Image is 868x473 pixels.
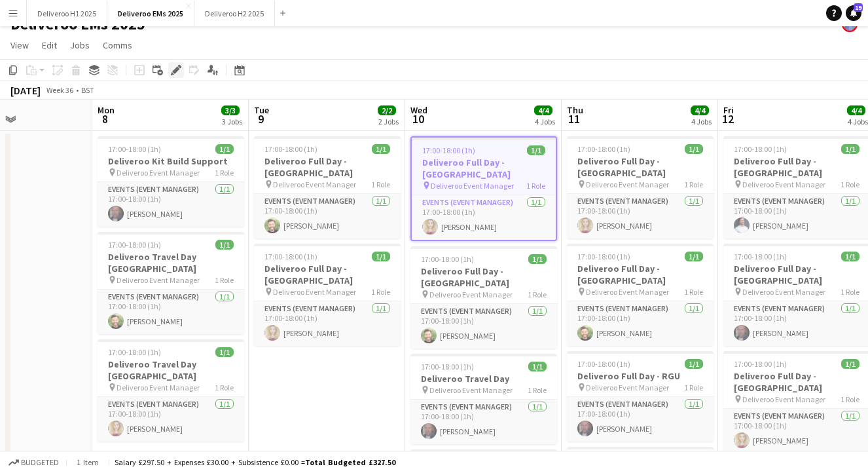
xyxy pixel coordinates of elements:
h3: Deliveroo Full Day - [GEOGRAPHIC_DATA] [254,263,401,286]
app-card-role: Events (Event Manager)1/117:00-18:00 (1h)[PERSON_NAME] [567,194,714,238]
span: 9 [252,111,269,126]
button: Deliveroo EMs 2025 [107,1,194,26]
span: 1 Role [684,287,703,297]
app-card-role: Events (Event Manager)1/117:00-18:00 (1h)[PERSON_NAME] [254,301,401,346]
button: Budgeted [7,455,61,470]
app-job-card: 17:00-18:00 (1h)1/1Deliveroo Full Day - [GEOGRAPHIC_DATA] Deliveroo Event Manager1 RoleEvents (Ev... [567,136,714,238]
span: Wed [410,104,427,116]
span: 1 Role [684,383,703,392]
span: 1/1 [841,359,859,369]
h3: Deliveroo Full Day - RGU [567,370,714,382]
span: Comms [103,39,132,51]
h3: Deliveroo Travel Day [410,373,557,385]
span: 4/4 [691,105,709,115]
span: 1/1 [528,362,547,371]
span: 1 Role [841,180,859,189]
span: 17:00-18:00 (1h) [734,252,787,261]
span: 1 item [72,457,103,467]
span: Thu [567,104,583,116]
span: 1/1 [215,144,234,154]
app-job-card: 17:00-18:00 (1h)1/1Deliveroo Full Day - [GEOGRAPHIC_DATA] Deliveroo Event Manager1 RoleEvents (Ev... [410,246,557,349]
span: Jobs [70,39,90,51]
span: 1 Role [841,394,859,404]
span: 10 [408,111,427,126]
span: Mon [98,104,115,116]
app-job-card: 17:00-18:00 (1h)1/1Deliveroo Full Day - [GEOGRAPHIC_DATA] Deliveroo Event Manager1 RoleEvents (Ev... [567,244,714,346]
app-card-role: Events (Event Manager)1/117:00-18:00 (1h)[PERSON_NAME] [98,290,244,334]
span: 1/1 [372,144,390,154]
span: 17:00-18:00 (1h) [577,359,630,369]
span: 17:00-18:00 (1h) [734,144,787,154]
h3: Deliveroo Full Day - [GEOGRAPHIC_DATA] [410,265,557,289]
div: Salary £297.50 + Expenses £30.00 + Subsistence £0.00 = [115,457,395,467]
span: 1/1 [372,252,390,261]
a: View [5,37,34,54]
span: Deliveroo Event Manager [429,290,513,299]
span: 1/1 [215,240,234,250]
span: 1 Role [215,275,234,285]
span: 1/1 [685,359,703,369]
span: Deliveroo Event Manager [586,383,669,392]
span: 17:00-18:00 (1h) [577,144,630,154]
span: 1 Role [371,287,390,297]
span: Total Budgeted £327.50 [305,457,395,467]
app-job-card: 17:00-18:00 (1h)1/1Deliveroo Full Day - [GEOGRAPHIC_DATA] Deliveroo Event Manager1 RoleEvents (Ev... [254,136,401,238]
app-job-card: 17:00-18:00 (1h)1/1Deliveroo Travel Day [GEOGRAPHIC_DATA] Deliveroo Event Manager1 RoleEvents (Ev... [98,339,244,442]
h3: Deliveroo Full Day - [GEOGRAPHIC_DATA] [567,155,714,179]
app-job-card: 17:00-18:00 (1h)1/1Deliveroo Travel Day [GEOGRAPHIC_DATA] Deliveroo Event Manager1 RoleEvents (Ev... [98,232,244,334]
h3: Deliveroo Travel Day [GEOGRAPHIC_DATA] [98,358,244,382]
h3: Deliveroo Full Day - [GEOGRAPHIC_DATA] [254,155,401,179]
app-card-role: Events (Event Manager)1/117:00-18:00 (1h)[PERSON_NAME] [567,301,714,346]
span: 1 Role [215,168,234,178]
span: 1/1 [685,252,703,261]
app-job-card: 17:00-18:00 (1h)1/1Deliveroo Full Day - RGU Deliveroo Event Manager1 RoleEvents (Event Manager)1/... [567,351,714,442]
h3: Deliveroo Travel Day [GEOGRAPHIC_DATA] [98,251,244,274]
span: 12 [721,111,734,126]
span: 17:00-18:00 (1h) [734,359,787,369]
span: 2/2 [378,105,396,115]
span: 17:00-18:00 (1h) [422,145,475,155]
span: Deliveroo Event Manager [742,180,825,189]
app-card-role: Events (Event Manager)1/117:00-18:00 (1h)[PERSON_NAME] [254,194,401,238]
span: 1/1 [527,145,545,155]
span: Deliveroo Event Manager [273,287,356,297]
span: 17:00-18:00 (1h) [108,240,161,250]
span: Budgeted [21,458,59,467]
span: 17:00-18:00 (1h) [421,254,474,264]
div: 17:00-18:00 (1h)1/1Deliveroo Full Day - [GEOGRAPHIC_DATA] Deliveroo Event Manager1 RoleEvents (Ev... [254,244,401,346]
span: Edit [42,39,57,51]
span: 3/3 [221,105,240,115]
span: 1 Role [371,180,390,189]
span: Deliveroo Event Manager [742,287,825,297]
app-card-role: Events (Event Manager)1/117:00-18:00 (1h)[PERSON_NAME] [98,182,244,227]
span: 1 Role [528,290,547,299]
h3: Deliveroo Full Day - [GEOGRAPHIC_DATA] [412,157,556,180]
h3: Deliveroo Kit Build Support [98,155,244,167]
span: 17:00-18:00 (1h) [108,347,161,357]
app-card-role: Events (Event Manager)1/117:00-18:00 (1h)[PERSON_NAME] [567,397,714,442]
span: 17:00-18:00 (1h) [421,362,474,371]
span: 1/1 [841,144,859,154]
div: 2 Jobs [378,117,399,126]
span: Deliveroo Event Manager [273,180,356,189]
span: 1/1 [215,347,234,357]
div: 4 Jobs [848,117,868,126]
span: 1/1 [685,144,703,154]
app-job-card: 17:00-18:00 (1h)1/1Deliveroo Kit Build Support Deliveroo Event Manager1 RoleEvents (Event Manager... [98,136,244,227]
div: 4 Jobs [691,117,712,126]
app-card-role: Events (Event Manager)1/117:00-18:00 (1h)[PERSON_NAME] [410,400,557,444]
div: BST [81,85,94,95]
span: Week 36 [43,85,76,95]
a: Jobs [65,37,95,54]
app-card-role: Events (Event Manager)1/117:00-18:00 (1h)[PERSON_NAME] [410,304,557,349]
span: 1/1 [528,254,547,264]
div: 17:00-18:00 (1h)1/1Deliveroo Full Day - [GEOGRAPHIC_DATA] Deliveroo Event Manager1 RoleEvents (Ev... [410,136,557,241]
a: Comms [98,37,137,54]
